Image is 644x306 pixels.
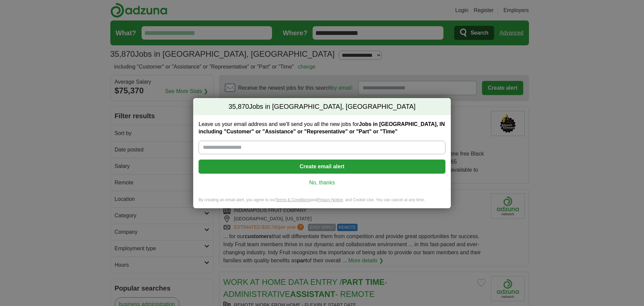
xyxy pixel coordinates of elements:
button: Create email alert [199,160,445,174]
label: Leave us your email address and we'll send you all the new jobs for [199,121,445,135]
h2: Jobs in [GEOGRAPHIC_DATA], [GEOGRAPHIC_DATA] [193,98,451,116]
a: Terms & Conditions [275,198,310,202]
a: Privacy Notice [317,198,343,202]
div: By creating an email alert, you agree to our and , and Cookie Use. You can cancel at any time. [193,197,451,208]
a: No, thanks [204,179,440,186]
span: 35,870 [228,102,249,112]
